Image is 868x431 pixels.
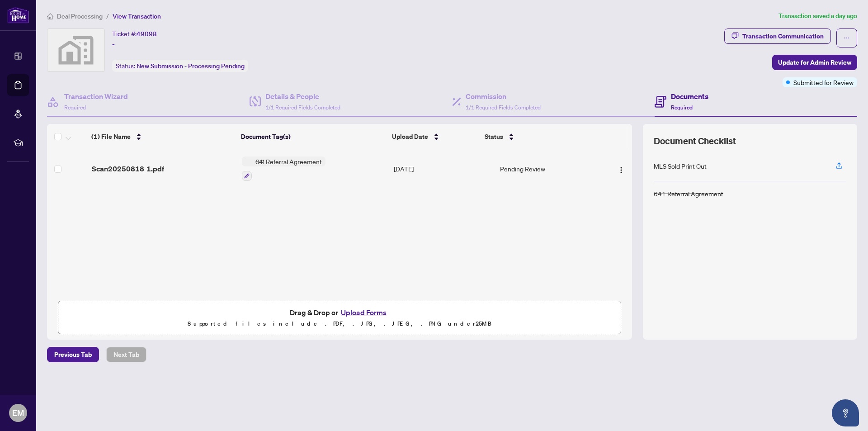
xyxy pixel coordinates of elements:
[793,77,854,87] span: Submitted for Review
[265,104,340,111] span: 1/1 Required Fields Completed
[392,132,428,142] span: Upload Date
[112,28,157,39] div: Ticket #:
[832,399,859,426] button: Open asap
[500,164,545,174] span: Pending Review
[64,104,86,111] span: Required
[844,35,850,41] span: ellipsis
[654,161,707,171] div: MLS Sold Print Out
[742,29,824,43] div: Transaction Communication
[614,161,628,176] button: Logo
[724,28,831,44] button: Transaction Communication
[466,104,541,111] span: 1/1 Required Fields Completed
[137,30,157,38] span: 49098
[58,301,621,335] span: Drag & Drop orUpload FormsSupported files include .PDF, .JPG, .JPEG, .PNG under25MB
[338,307,389,318] button: Upload Forms
[88,124,237,149] th: (1) File Name
[242,156,252,166] img: Status Icon
[112,60,248,72] div: Status:
[671,91,708,102] h4: Documents
[654,135,736,147] span: Document Checklist
[388,124,481,149] th: Upload Date
[106,347,146,362] button: Next Tab
[485,132,503,142] span: Status
[466,91,541,102] h4: Commission
[671,104,693,111] span: Required
[252,156,325,166] span: 641 Referral Agreement
[64,91,128,102] h4: Transaction Wizard
[290,307,389,318] span: Drag & Drop or
[92,163,164,174] span: Scan20250818 1.pdf
[91,132,131,142] span: (1) File Name
[12,407,24,419] span: EM
[57,12,103,20] span: Deal Processing
[486,164,496,174] img: Document Status
[47,13,53,19] span: home
[64,318,615,329] p: Supported files include .PDF, .JPG, .JPEG, .PNG under 25 MB
[54,347,92,362] span: Previous Tab
[7,7,29,24] img: logo
[778,55,851,70] span: Update for Admin Review
[481,124,597,149] th: Status
[778,11,857,21] article: Transaction saved a day ago
[47,29,104,71] img: svg%3e
[106,11,109,21] li: /
[113,12,161,20] span: View Transaction
[242,156,325,181] button: Status Icon641 Referral Agreement
[265,91,340,102] h4: Details & People
[237,124,388,149] th: Document Tag(s)
[772,55,857,70] button: Update for Admin Review
[654,189,723,199] div: 641 Referral Agreement
[390,149,483,188] td: [DATE]
[618,166,625,174] img: Logo
[112,39,115,50] span: -
[137,62,245,70] span: New Submission - Processing Pending
[47,347,99,362] button: Previous Tab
